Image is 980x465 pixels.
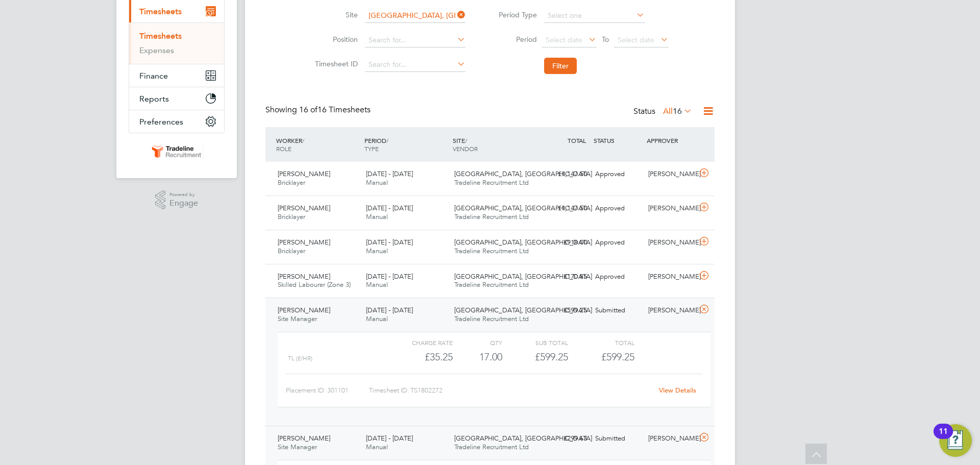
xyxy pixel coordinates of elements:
[129,110,224,133] button: Preferences
[465,136,467,144] span: /
[364,144,379,153] span: TYPE
[454,204,592,212] span: [GEOGRAPHIC_DATA], [GEOGRAPHIC_DATA]
[365,33,465,47] input: Search for...
[644,166,697,183] div: [PERSON_NAME]
[366,178,388,187] span: Manual
[129,22,224,64] div: Timesheets
[591,200,644,217] div: Approved
[644,131,697,150] div: APPROVER
[139,71,168,81] span: Finance
[546,35,582,44] span: Select date
[169,199,198,208] span: Engage
[139,31,182,41] a: Timesheets
[538,302,591,319] div: £599.25
[312,10,358,19] label: Site
[491,10,537,19] label: Period Type
[659,386,696,395] a: View Details
[139,7,182,16] span: Timesheets
[278,434,330,443] span: [PERSON_NAME]
[302,136,304,144] span: /
[278,443,317,451] span: Site Manager
[618,35,654,44] span: Select date
[454,272,592,281] span: [GEOGRAPHIC_DATA], [GEOGRAPHIC_DATA]
[278,272,330,281] span: [PERSON_NAME]
[369,382,652,399] div: Timesheet ID: TS1802272
[663,106,692,116] label: All
[274,131,362,158] div: WORKER
[278,212,305,221] span: Bricklayer
[538,430,591,447] div: £299.63
[278,204,330,212] span: [PERSON_NAME]
[366,169,413,178] span: [DATE] - [DATE]
[454,443,529,451] span: Tradeline Recruitment Ltd
[278,247,305,255] span: Bricklayer
[366,204,413,212] span: [DATE] - [DATE]
[387,349,453,365] div: £35.25
[544,9,645,23] input: Select one
[454,280,529,289] span: Tradeline Recruitment Ltd
[278,280,351,289] span: Skilled Labourer (Zone 3)
[278,306,330,314] span: [PERSON_NAME]
[129,143,225,160] a: Go to home page
[454,434,592,443] span: [GEOGRAPHIC_DATA], [GEOGRAPHIC_DATA]
[169,190,198,199] span: Powered by
[644,268,697,285] div: [PERSON_NAME]
[538,200,591,217] div: £1,147.50
[366,314,388,323] span: Manual
[366,238,413,247] span: [DATE] - [DATE]
[591,302,644,319] div: Submitted
[139,45,174,55] a: Expenses
[644,234,697,251] div: [PERSON_NAME]
[366,443,388,451] span: Manual
[601,351,634,363] span: £599.25
[491,35,537,44] label: Period
[366,280,388,289] span: Manual
[538,268,591,285] div: £170.85
[568,136,586,144] span: TOTAL
[591,268,644,285] div: Approved
[502,349,568,365] div: £599.25
[278,238,330,247] span: [PERSON_NAME]
[454,314,529,323] span: Tradeline Recruitment Ltd
[591,166,644,183] div: Approved
[150,143,203,160] img: tradelinerecruitment-logo-retina.png
[538,234,591,251] div: £918.00
[568,336,634,349] div: Total
[454,212,529,221] span: Tradeline Recruitment Ltd
[644,302,697,319] div: [PERSON_NAME]
[538,166,591,183] div: £1,147.50
[312,35,358,44] label: Position
[362,131,450,158] div: PERIOD
[644,200,697,217] div: [PERSON_NAME]
[276,144,291,153] span: ROLE
[265,105,373,115] div: Showing
[673,106,682,116] span: 16
[299,105,317,115] span: 16 of
[365,9,465,23] input: Search for...
[453,336,502,349] div: QTY
[288,355,312,362] span: TL (£/HR)
[366,434,413,443] span: [DATE] - [DATE]
[286,382,369,399] div: Placement ID: 301101
[386,136,388,144] span: /
[599,33,612,46] span: To
[155,190,199,210] a: Powered byEngage
[450,131,538,158] div: SITE
[139,117,183,127] span: Preferences
[453,349,502,365] div: 17.00
[453,144,478,153] span: VENDOR
[633,105,694,119] div: Status
[454,238,592,247] span: [GEOGRAPHIC_DATA], [GEOGRAPHIC_DATA]
[299,105,371,115] span: 16 Timesheets
[278,314,317,323] span: Site Manager
[278,169,330,178] span: [PERSON_NAME]
[129,87,224,110] button: Reports
[312,59,358,68] label: Timesheet ID
[387,336,453,349] div: Charge rate
[366,212,388,221] span: Manual
[454,306,592,314] span: [GEOGRAPHIC_DATA], [GEOGRAPHIC_DATA]
[139,94,169,104] span: Reports
[365,58,465,72] input: Search for...
[591,234,644,251] div: Approved
[939,431,948,445] div: 11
